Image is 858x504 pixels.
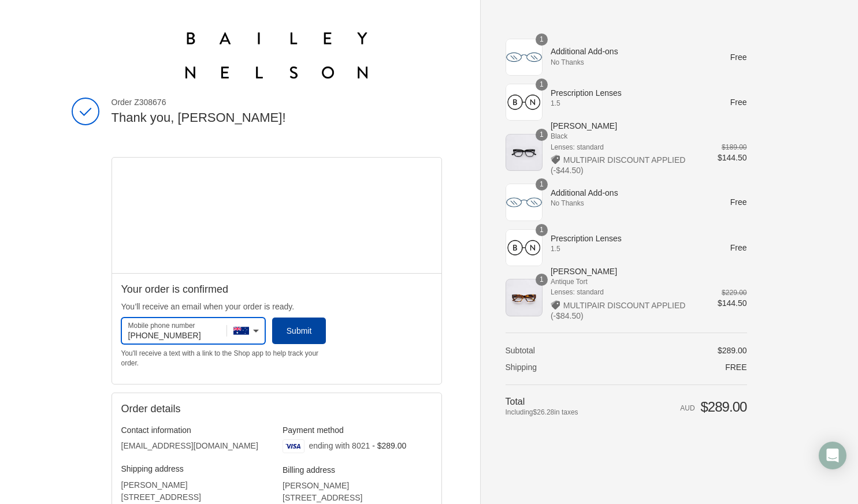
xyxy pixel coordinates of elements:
[506,84,543,121] img: Prescription Lenses - 1.5
[121,441,258,450] bdo: [EMAIL_ADDRESS][DOMAIN_NAME]
[121,425,271,435] h3: Contact information
[506,39,543,76] img: Additional Add-ons - No Thanks
[551,121,701,131] span: [PERSON_NAME]
[730,197,747,207] span: Free
[730,53,747,62] span: Free
[536,224,548,236] span: 1
[121,283,432,296] h2: Your order is confirmed
[506,184,543,221] img: Additional Add-ons - No Thanks
[185,32,367,79] img: Bailey Nelson Australia
[533,408,555,416] span: $26.28
[506,229,543,266] img: Prescription Lenses - 1.5
[700,399,746,415] span: $289.00
[536,178,548,191] span: 1
[551,142,701,152] span: Lenses: standard
[283,425,432,435] h3: Payment method
[819,442,846,469] div: Open Intercom Messenger
[112,158,441,273] div: Google map displaying pin point of shipping address: Applecross, Western Australia
[730,243,747,252] span: Free
[121,402,432,416] h2: Order details
[506,279,543,316] img: Julio - Antique Tort
[121,464,271,474] h3: Shipping address
[722,289,746,297] del: $229.00
[309,441,370,450] span: ending with 8021
[551,57,701,68] span: No Thanks
[121,349,326,367] div: You'll receive a text with a link to the Shop app to help track your order.
[718,346,747,355] span: $289.00
[680,404,694,412] span: AUD
[536,33,548,46] span: 1
[730,98,747,107] span: Free
[506,407,622,417] span: Including in taxes
[112,158,442,273] iframe: Google map displaying pin point of shipping address: Applecross, Western Australia
[506,134,543,171] img: Akira - Black
[283,465,432,475] h3: Billing address
[725,363,746,372] span: Free
[551,287,701,297] span: Lenses: standard
[551,155,686,175] span: MULTIPAIR DISCOUNT APPLIED (-$44.50)
[718,298,747,308] span: $144.50
[718,153,747,162] span: $144.50
[551,98,701,109] span: 1.5
[112,97,442,107] span: Order Z308676
[551,244,701,254] span: 1.5
[112,110,442,126] h2: Thank you, [PERSON_NAME]!
[551,233,701,244] span: Prescription Lenses
[536,129,548,141] span: 1
[506,345,622,356] th: Subtotal
[272,318,326,344] button: Submit
[121,318,265,344] input: Mobile phone number
[551,131,701,141] span: Black
[551,188,701,198] span: Additional Add-ons
[551,277,701,287] span: Antique Tort
[372,441,406,450] span: - $289.00
[121,301,432,313] p: You’ll receive an email when your order is ready.
[287,326,312,335] span: Submit
[551,266,701,277] span: [PERSON_NAME]
[551,46,701,57] span: Additional Add-ons
[551,88,701,98] span: Prescription Lenses
[722,143,746,151] del: $189.00
[536,79,548,91] span: 1
[506,363,537,372] span: Shipping
[551,301,686,320] span: MULTIPAIR DISCOUNT APPLIED (-$84.50)
[536,274,548,286] span: 1
[551,198,701,208] span: No Thanks
[506,397,525,406] span: Total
